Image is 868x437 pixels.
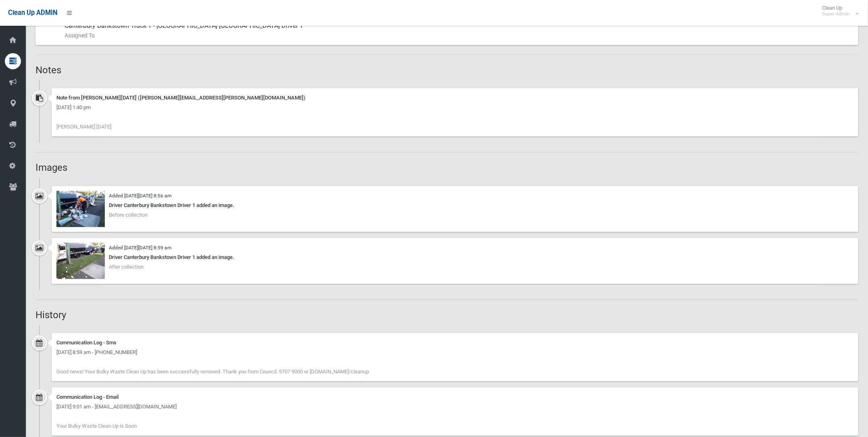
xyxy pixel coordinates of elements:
div: [DATE] 9:01 am - [EMAIL_ADDRESS][DOMAIN_NAME] [56,402,853,412]
span: Good news! Your Bulky Waste Clean Up has been successfully removed. Thank you from Council. 9707 ... [56,369,369,375]
div: [DATE] 1:40 pm [56,103,853,112]
h2: Notes [35,65,858,75]
h2: History [35,310,858,320]
div: Driver Canterbury Bankstown Driver 1 added an image. [56,201,853,210]
div: Communication Log - Sms [56,338,853,348]
span: Your Bulky Waste Clean-Up is Soon [56,423,137,429]
span: Clean Up ADMIN [8,9,57,17]
small: Assigned To [65,31,852,40]
div: Note from [PERSON_NAME][DATE] ([PERSON_NAME][EMAIL_ADDRESS][PERSON_NAME][DOMAIN_NAME]) [56,93,853,103]
span: After collection [109,264,144,270]
small: Super Admin [822,11,850,17]
span: Clean Up [818,5,858,17]
img: 2025-07-0908.56.404023649662301474339.jpg [56,191,105,227]
small: Added [DATE][DATE] 8:56 am [109,193,171,199]
h2: Images [35,162,858,173]
small: Added [DATE][DATE] 8:59 am [109,245,171,251]
div: Driver Canterbury Bankstown Driver 1 added an image. [56,253,853,262]
span: [PERSON_NAME] [DATE] [56,124,111,130]
div: [DATE] 8:59 am - [PHONE_NUMBER] [56,348,853,357]
div: Communication Log - Email [56,392,853,402]
div: Canterbury Bankstown Truck 1 - [GEOGRAPHIC_DATA] [GEOGRAPHIC_DATA] Driver 1 [65,16,852,45]
img: 2025-07-0908.59.085856032433864394167.jpg [56,243,105,279]
span: Before collection [109,212,148,218]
